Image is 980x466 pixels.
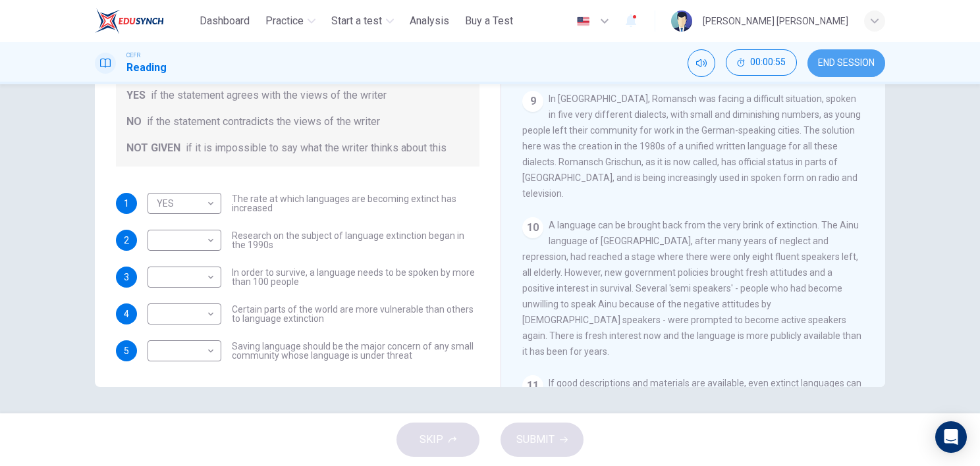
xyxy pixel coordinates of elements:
[522,217,543,238] div: 10
[232,268,479,286] span: In order to survive, a language needs to be spoken by more than 100 people
[126,140,180,156] span: NOT GIVEN
[126,60,167,76] h1: Reading
[750,57,786,68] span: 00:00:55
[124,272,129,282] span: 3
[147,114,380,130] span: if the statement contradicts the views of the writer
[126,88,146,103] span: YES
[200,13,250,29] span: Dashboard
[124,199,129,208] span: 1
[575,16,591,26] img: en
[726,49,797,76] button: 00:00:55
[232,231,479,249] span: Research on the subject of language extinction began in the 1990s
[95,8,164,34] img: ELTC logo
[232,305,479,323] span: Certain parts of the world are more vulnerable than others to language extinction
[126,114,142,130] span: NO
[671,11,692,32] img: Profile picture
[148,185,217,222] div: YES
[522,91,543,112] div: 9
[265,13,304,29] span: Practice
[703,13,848,29] div: [PERSON_NAME] [PERSON_NAME]
[232,342,479,360] span: Saving language should be the major concern of any small community whose language is under threat
[95,8,194,34] a: ELTC logo
[151,88,387,103] span: if the statement agrees with the views of the writer
[688,49,715,77] div: Mute
[124,346,129,355] span: 5
[522,93,861,199] span: In [GEOGRAPHIC_DATA], Romansch was facing a difficult situation, spoken in five very different di...
[465,13,513,29] span: Buy a Test
[522,220,861,357] span: A language can be brought back from the very brink of extinction. The Ainu language of [GEOGRAPHI...
[935,421,967,453] div: Open Intercom Messenger
[818,58,875,68] span: END SESSION
[124,236,129,245] span: 2
[186,140,447,156] span: if it is impossible to say what the writer thinks about this
[124,309,129,319] span: 4
[331,13,382,29] span: Start a test
[726,49,797,77] div: Hide
[126,51,140,60] span: CEFR
[194,9,255,33] button: Dashboard
[404,9,454,33] button: Analysis
[260,9,321,33] button: Practice
[232,194,479,213] span: The rate at which languages are becoming extinct has increased
[326,9,399,33] button: Start a test
[807,49,885,77] button: END SESSION
[460,9,518,33] button: Buy a Test
[410,13,449,29] span: Analysis
[522,375,543,396] div: 11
